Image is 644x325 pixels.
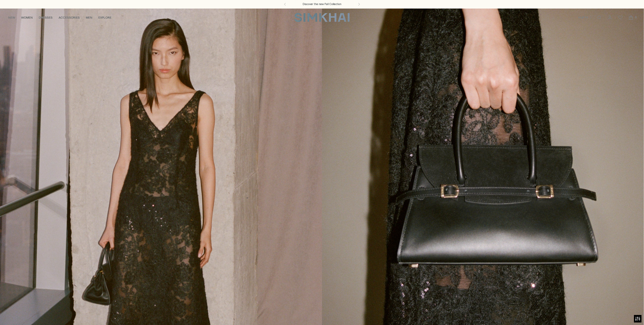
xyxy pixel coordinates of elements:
[294,13,350,22] a: SIMKHAI
[605,13,615,23] a: Go to the account page
[615,13,625,23] a: Wishlist
[59,12,80,23] a: ACCESSORIES
[626,13,636,23] a: Open cart modal
[633,15,638,20] span: 0
[86,12,92,23] a: MEN
[98,12,111,23] a: EXPLORE
[8,12,15,23] a: NEW
[21,12,33,23] a: WOMEN
[578,12,592,23] button: HUF Ft
[303,2,341,6] a: Discover the new Fall Collection
[594,13,604,23] a: Open search modal
[39,12,53,23] a: DRESSES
